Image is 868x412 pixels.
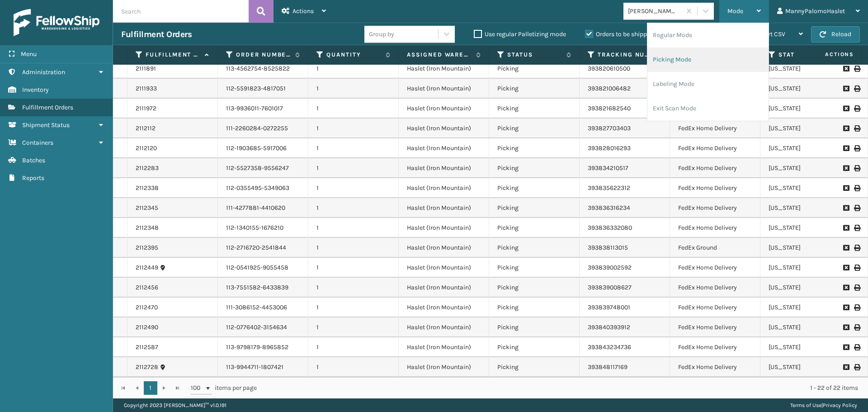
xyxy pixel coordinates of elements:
i: Print Label [854,225,859,231]
i: Request to Be Cancelled [843,105,849,112]
i: Print Label [854,245,859,251]
td: [US_STATE] [760,198,851,218]
td: Haslet (Iron Mountain) [399,218,489,238]
td: 1 [308,298,399,317]
a: 393839002592 [588,264,632,271]
div: | [790,398,857,412]
a: 393839748001 [588,303,630,311]
a: 393820610500 [588,65,630,72]
td: Picking [489,198,580,218]
a: 2112345 [136,204,158,213]
td: 112-5527358-9556247 [218,158,308,178]
span: Shipment Status [22,121,70,129]
a: 2111933 [136,84,157,93]
td: Haslet (Iron Mountain) [399,178,489,198]
i: Request to Be Cancelled [843,364,849,370]
td: 113-7551582-6433839 [218,278,308,298]
span: Reports [22,174,44,182]
td: Haslet (Iron Mountain) [399,258,489,278]
span: Fulfillment Orders [22,104,73,111]
a: 2112470 [136,303,158,312]
td: FedEx Home Delivery [670,298,760,317]
td: 112-0541925-9055458 [218,258,308,278]
td: FedEx Home Delivery [670,357,760,377]
td: 113-9944711-1807421 [218,357,308,377]
td: Haslet (Iron Mountain) [399,158,489,178]
i: Print Label [854,165,859,171]
i: Request to Be Cancelled [843,185,849,191]
td: 1 [308,99,399,118]
td: 111-2260284-0272255 [218,118,308,138]
a: 393848117169 [588,363,627,371]
li: Picking Mode [647,47,769,72]
a: 2111972 [136,104,156,113]
span: Inventory [22,86,49,94]
td: Picking [489,238,580,258]
span: Mode [727,7,743,15]
td: [US_STATE] [760,298,851,317]
a: 393843234736 [588,343,631,351]
td: [US_STATE] [760,158,851,178]
i: Print Label [854,344,859,350]
td: Haslet (Iron Mountain) [399,138,489,158]
a: 2112120 [136,144,157,153]
td: 1 [308,258,399,278]
i: Request to Be Cancelled [843,344,849,350]
td: Picking [489,337,580,357]
td: 112-1903685-5917006 [218,138,308,158]
a: 393839008627 [588,284,632,291]
td: Picking [489,317,580,337]
i: Print Label [854,324,859,331]
td: Haslet (Iron Mountain) [399,337,489,357]
td: [US_STATE] [760,238,851,258]
td: FedEx Home Delivery [670,317,760,337]
i: Print Label [854,145,859,152]
td: 1 [308,337,399,357]
td: [US_STATE] [760,317,851,337]
td: Haslet (Iron Mountain) [399,238,489,258]
label: Quantity [326,51,381,59]
i: Request to Be Cancelled [843,66,849,72]
td: 1 [308,198,399,218]
i: Print Label [854,284,859,291]
td: [US_STATE] [760,278,851,298]
i: Request to Be Cancelled [843,265,849,271]
td: FedEx Ground [670,238,760,258]
td: 111-3086152-4453006 [218,298,308,317]
i: Request to Be Cancelled [843,245,849,251]
a: 393840393912 [588,323,630,331]
a: Privacy Policy [823,402,857,408]
td: Picking [489,138,580,158]
i: Print Label [854,205,859,211]
a: 393835622312 [588,184,630,192]
td: 1 [308,317,399,337]
i: Request to Be Cancelled [843,304,849,311]
td: FedEx Home Delivery [670,337,760,357]
td: 1 [308,238,399,258]
td: FedEx Home Delivery [670,258,760,278]
i: Print Label [854,185,859,191]
p: Copyright 2023 [PERSON_NAME]™ v 1.0.191 [124,398,226,412]
td: 111-4277881-4410620 [218,198,308,218]
div: Group by [369,29,394,39]
i: Request to Be Cancelled [843,85,849,92]
label: Assigned Warehouse [407,51,472,59]
td: Haslet (Iron Mountain) [399,357,489,377]
td: FedEx Home Delivery [670,158,760,178]
a: 393828016293 [588,144,631,152]
a: Terms of Use [790,402,821,408]
td: Picking [489,258,580,278]
td: Picking [489,278,580,298]
label: Fulfillment Order Id [146,51,200,59]
span: items per page [191,381,257,395]
span: Administration [22,68,65,76]
td: Picking [489,59,580,79]
a: 2112395 [136,243,158,252]
div: [PERSON_NAME] Brands [628,6,682,16]
i: Request to Be Cancelled [843,225,849,231]
i: Request to Be Cancelled [843,284,849,291]
td: Haslet (Iron Mountain) [399,99,489,118]
button: Reload [811,26,860,43]
td: [US_STATE] [760,337,851,357]
td: [US_STATE] [760,218,851,238]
